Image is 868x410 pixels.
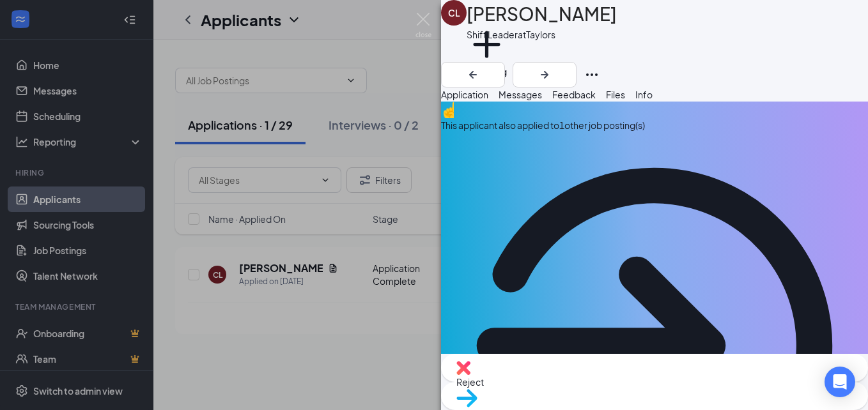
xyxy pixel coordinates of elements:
button: ArrowRight [513,62,577,87]
svg: ArrowRight [537,67,552,82]
svg: ArrowLeftNew [465,67,481,82]
span: Reject [456,376,484,388]
span: Application [441,89,488,100]
span: Info [635,89,653,100]
div: Shift Leader at Taylors [467,28,617,41]
div: This applicant also applied to 1 other job posting(s) [441,118,868,132]
span: Files [606,89,625,100]
svg: Ellipses [584,67,600,82]
span: Messages [499,89,542,100]
svg: Plus [467,24,507,65]
span: Feedback [552,89,596,100]
button: PlusAdd a tag [467,24,507,79]
div: Open Intercom Messenger [825,367,855,397]
div: CL [448,6,460,19]
button: ArrowLeftNew [441,62,505,87]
